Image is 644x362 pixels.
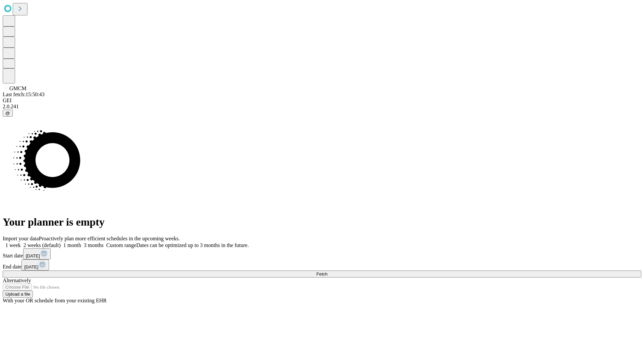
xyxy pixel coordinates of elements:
[63,242,81,248] span: 1 month
[23,242,61,248] span: 2 weeks (default)
[5,242,21,248] span: 1 week
[3,248,641,259] div: Start date
[24,264,38,269] span: [DATE]
[3,92,45,97] span: Last fetch: 15:50:43
[26,253,40,258] span: [DATE]
[316,271,327,277] span: Fetch
[39,236,180,241] span: Proactively plan more efficient schedules in the upcoming weeks.
[3,216,641,228] h1: Your planner is empty
[136,242,249,248] span: Dates can be optimized up to 3 months in the future.
[5,111,10,116] span: @
[3,270,641,278] button: Fetch
[3,236,39,241] span: Import your data
[21,259,49,270] button: [DATE]
[9,85,26,91] span: GMCM
[3,98,641,104] div: GEI
[3,104,641,110] div: 2.0.241
[3,259,641,270] div: End date
[3,110,13,117] button: @
[3,278,31,283] span: Alternatively
[23,248,51,259] button: [DATE]
[3,298,107,303] span: With your OR schedule from your existing EHR
[84,242,104,248] span: 3 months
[106,242,136,248] span: Custom range
[3,291,33,298] button: Upload a file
